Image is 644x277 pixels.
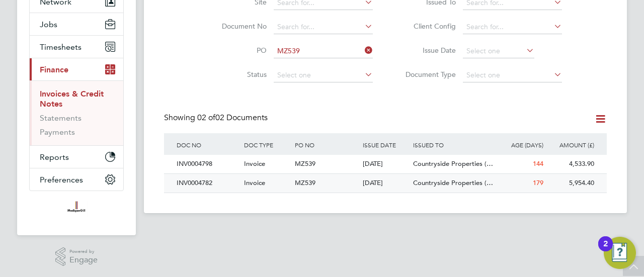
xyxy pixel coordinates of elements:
a: Powered byEngage [55,247,98,266]
div: DOC TYPE [242,133,292,156]
div: ISSUE DATE [360,133,411,156]
input: Select one [274,68,373,82]
div: [DATE] [360,155,411,173]
a: Go to home page [29,201,124,217]
label: Client Config [398,22,456,31]
span: MZ539 [295,178,315,187]
span: MZ539 [295,159,315,168]
label: Document Type [398,70,456,79]
button: Finance [30,58,123,80]
button: Open Resource Center, 2 new notifications [604,237,636,269]
span: Engage [69,256,98,264]
a: Payments [40,127,75,137]
button: Preferences [30,168,123,191]
span: 144 [533,159,543,168]
div: ISSUED TO [411,133,495,156]
div: DOC NO [174,133,242,156]
span: 02 of [197,113,215,123]
div: AGE (DAYS) [495,133,546,156]
div: 5,954.40 [546,174,597,193]
input: Select one [463,44,534,58]
div: AMOUNT (£) [546,133,597,156]
div: [DATE] [360,174,411,193]
span: Preferences [40,175,83,184]
input: Search for... [463,20,562,34]
input: Select one [463,68,562,82]
span: Timesheets [40,42,82,52]
button: Jobs [30,13,123,35]
input: Search for... [274,20,373,34]
label: PO [209,46,267,55]
span: 179 [533,178,543,187]
label: Status [209,70,267,79]
div: 4,533.90 [546,155,597,173]
div: 2 [603,244,608,257]
button: Reports [30,146,123,168]
span: Powered by [69,247,98,256]
button: Timesheets [30,36,123,58]
span: Invoice [244,159,265,168]
input: Search for... [274,44,373,58]
div: INV0004798 [174,155,242,173]
div: Finance [30,80,123,145]
div: Showing [164,113,270,123]
div: INV0004782 [174,174,242,193]
span: 02 Documents [197,113,268,123]
label: Issue Date [398,46,456,55]
a: Statements [40,113,82,123]
span: Finance [40,65,68,74]
div: PO NO [292,133,360,156]
span: Countryside Properties (… [413,159,493,168]
span: Reports [40,152,69,162]
span: Jobs [40,20,57,29]
a: Invoices & Credit Notes [40,89,104,109]
span: Countryside Properties (… [413,178,493,187]
img: madigangill-logo-retina.png [65,201,88,217]
span: Invoice [244,178,265,187]
label: Document No [209,22,267,31]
